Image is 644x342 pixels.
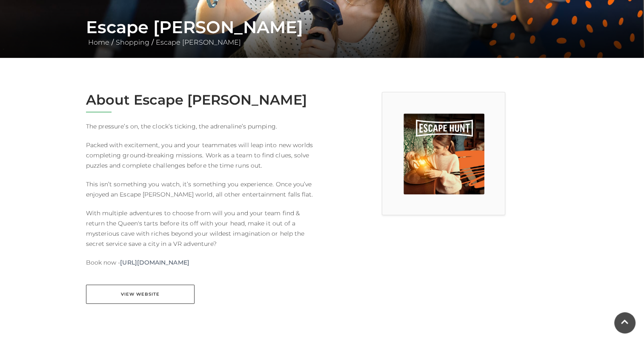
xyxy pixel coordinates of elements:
p: Book now - [86,257,316,268]
a: View Website [86,285,195,304]
div: / / [80,17,565,48]
a: Escape [PERSON_NAME] [154,38,243,46]
p: This isn’t something you watch, it’s something you experience. Once you’ve enjoyed an Escape [PER... [86,179,316,199]
a: Home [86,38,112,46]
h2: About Escape [PERSON_NAME] [86,92,316,108]
a: [URL][DOMAIN_NAME] [120,257,189,268]
img: Escape Hunt, Festival Place, Basingstoke [404,114,484,194]
p: Packed with excitement, you and your teammates will leap into new worlds completing ground-breaki... [86,140,316,171]
p: With multiple adventures to choose from will you and your team find & return the Queen's tarts be... [86,208,316,249]
h1: Escape [PERSON_NAME] [86,17,558,37]
p: The pressure’s on, the clock’s ticking, the adrenaline’s pumping. [86,121,316,131]
a: Shopping [114,38,152,46]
